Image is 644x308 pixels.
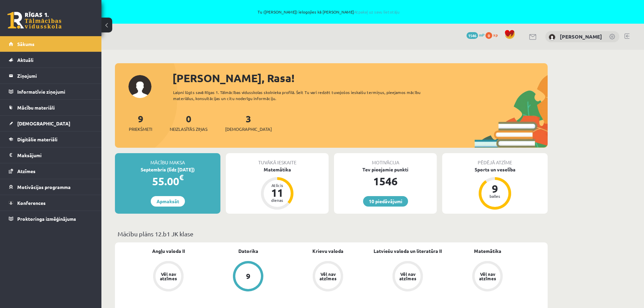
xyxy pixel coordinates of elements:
a: 9Priekšmeti [129,113,152,133]
a: Sākums [9,36,93,52]
div: Mācību maksa [115,153,220,166]
a: Datorika [238,247,258,255]
div: dienas [267,198,287,202]
a: Krievu valoda [312,247,343,255]
a: Informatīvie ziņojumi [9,84,93,99]
a: Ziņojumi [9,68,93,84]
div: Septembris (līdz [DATE]) [115,166,220,173]
a: Motivācijas programma [9,179,93,195]
a: 10 piedāvājumi [363,196,408,207]
a: 3[DEMOGRAPHIC_DATA] [225,113,272,133]
legend: Maksājumi [17,147,93,163]
div: Tuvākā ieskaite [226,153,329,166]
a: Latviešu valoda un literatūra II [374,247,442,255]
span: Motivācijas programma [17,184,71,190]
div: 9 [485,183,505,194]
div: balles [485,194,505,198]
a: 0 xp [485,32,501,38]
span: [DEMOGRAPHIC_DATA] [225,126,272,133]
a: Atzīmes [9,163,93,179]
div: 9 [246,273,251,280]
a: 0Neizlasītās ziņas [170,113,208,133]
legend: Informatīvie ziņojumi [17,84,93,99]
a: [DEMOGRAPHIC_DATA] [9,116,93,131]
div: Laipni lūgts savā Rīgas 1. Tālmācības vidusskolas skolnieka profilā. Šeit Tu vari redzēt tuvojošo... [173,89,433,101]
a: Apmaksāt [151,196,185,207]
a: Vēl nav atzīmes [288,261,368,293]
a: Atpakaļ uz savu lietotāju [354,9,400,15]
div: Tev pieejamie punkti [334,166,437,173]
p: Mācību plāns 12.b1 JK klase [118,229,545,238]
legend: Ziņojumi [17,68,93,84]
a: Proktoringa izmēģinājums [9,211,93,227]
span: Tu ([PERSON_NAME]) ielogojies kā [PERSON_NAME] [78,10,580,14]
a: Vēl nav atzīmes [448,261,527,293]
a: Matemātika [474,247,501,255]
a: Rīgas 1. Tālmācības vidusskola [7,12,62,29]
div: Vēl nav atzīmes [318,272,337,281]
div: Atlicis [267,183,287,187]
div: [PERSON_NAME], Rasa! [172,70,548,86]
span: 0 [485,32,492,39]
a: Sports un veselība 9 balles [442,166,548,211]
div: Vēl nav atzīmes [478,272,497,281]
a: Vēl nav atzīmes [128,261,208,293]
span: xp [493,32,498,38]
span: Atzīmes [17,168,35,174]
span: Konferences [17,200,46,206]
span: Aktuāli [17,57,33,63]
div: 1546 [334,173,437,189]
span: Digitālie materiāli [17,136,57,142]
a: Vēl nav atzīmes [368,261,448,293]
div: Motivācija [334,153,437,166]
div: Pēdējā atzīme [442,153,548,166]
a: [PERSON_NAME] [560,33,602,40]
a: Konferences [9,195,93,211]
span: Sākums [17,41,34,47]
span: Neizlasītās ziņas [170,126,208,133]
span: € [179,172,184,182]
div: Vēl nav atzīmes [398,272,417,281]
a: Maksājumi [9,147,93,163]
span: mP [479,32,484,38]
a: Matemātika Atlicis 11 dienas [226,166,329,211]
div: Sports un veselība [442,166,548,173]
div: Matemātika [226,166,329,173]
span: Priekšmeti [129,126,152,133]
span: Mācību materiāli [17,104,55,111]
a: Mācību materiāli [9,100,93,115]
a: Digitālie materiāli [9,132,93,147]
div: 11 [267,187,287,198]
span: 1546 [467,32,478,39]
a: Aktuāli [9,52,93,68]
div: 55.00 [115,173,220,189]
img: Rasa Daņiļeviča [549,34,555,41]
span: [DEMOGRAPHIC_DATA] [17,120,70,126]
span: Proktoringa izmēģinājums [17,216,76,222]
a: 9 [208,261,288,293]
a: 1546 mP [467,32,484,38]
div: Vēl nav atzīmes [159,272,178,281]
a: Angļu valoda II [152,247,185,255]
